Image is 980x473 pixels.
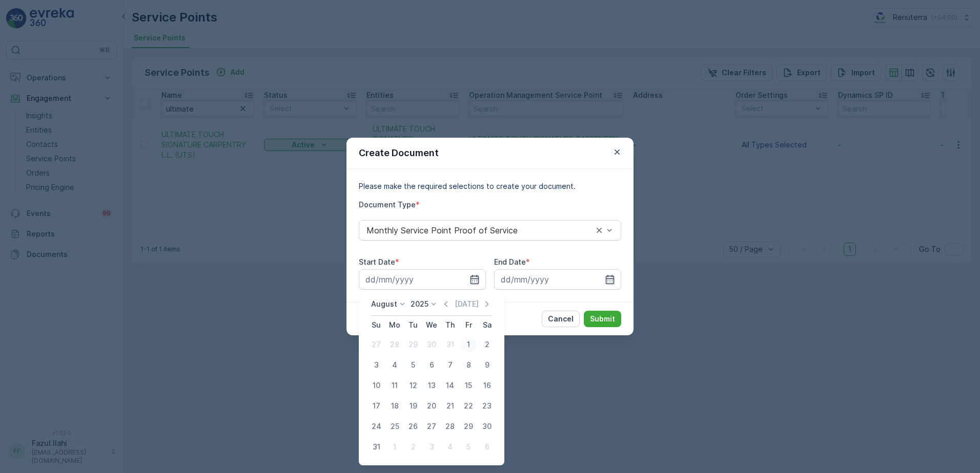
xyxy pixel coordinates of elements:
div: 5 [405,357,421,373]
div: 20 [423,398,440,414]
div: 26 [405,418,421,435]
button: Cancel [542,311,580,327]
div: 30 [423,336,440,353]
div: 3 [423,439,440,455]
input: dd/mm/yyyy [359,269,486,290]
th: Monday [385,316,404,334]
p: Submit [590,314,615,324]
div: 28 [442,418,458,435]
div: 13 [423,377,440,394]
div: 27 [423,418,440,435]
p: August [371,299,397,309]
p: 2025 [411,299,428,309]
div: 31 [442,336,458,353]
div: 18 [386,398,403,414]
p: Please make the required selections to create your document. [359,181,621,191]
div: 8 [460,357,477,373]
div: 3 [368,357,384,373]
div: 29 [405,336,421,353]
div: 31 [368,439,384,455]
th: Sunday [367,316,385,334]
div: 1 [386,439,403,455]
div: 25 [386,418,403,435]
div: 19 [405,398,421,414]
div: 29 [460,418,477,435]
div: 15 [460,377,477,394]
input: dd/mm/yyyy [494,269,621,290]
th: Saturday [478,316,496,334]
th: Tuesday [404,316,422,334]
label: Start Date [359,257,395,266]
div: 4 [386,357,403,373]
th: Friday [459,316,478,334]
div: 5 [460,439,477,455]
div: 17 [368,398,384,414]
div: 10 [368,377,384,394]
button: Submit [584,311,621,327]
div: 22 [460,398,477,414]
label: Document Type [359,200,416,209]
p: Cancel [548,314,574,324]
label: End Date [494,257,526,266]
div: 6 [479,439,495,455]
div: 28 [386,336,403,353]
th: Wednesday [422,316,441,334]
div: 14 [442,377,458,394]
div: 9 [479,357,495,373]
div: 30 [479,418,495,435]
div: 2 [479,336,495,353]
div: 6 [423,357,440,373]
div: 11 [386,377,403,394]
div: 24 [368,418,384,435]
p: [DATE] [455,299,479,309]
div: 12 [405,377,421,394]
p: Create Document [359,146,439,160]
div: 21 [442,398,458,414]
div: 7 [442,357,458,373]
div: 2 [405,439,421,455]
div: 23 [479,398,495,414]
div: 16 [479,377,495,394]
div: 1 [460,336,477,353]
th: Thursday [441,316,459,334]
div: 4 [442,439,458,455]
div: 27 [368,336,384,353]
